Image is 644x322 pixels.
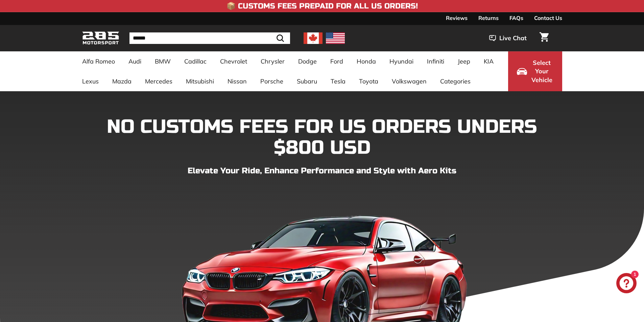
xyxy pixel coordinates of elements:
[75,71,105,91] a: Lexus
[350,51,383,71] a: Honda
[530,58,553,84] span: Select Your Vehicle
[226,2,418,10] h4: 📦 Customs Fees Prepaid for All US Orders!
[82,165,562,177] p: Elevate Your Ride, Enhance Performance and Style with Aero Kits
[614,273,639,295] inbox-online-store-chat: Shopify online store chat
[352,71,385,91] a: Toyota
[508,51,562,91] button: Select Your Vehicle
[122,51,148,71] a: Audi
[82,30,119,46] img: Logo_285_Motorsport_areodynamics_components
[499,34,527,43] span: Live Chat
[213,51,254,71] a: Chevrolet
[477,51,500,71] a: KIA
[433,71,477,91] a: Categories
[75,51,122,71] a: Alfa Romeo
[290,71,324,91] a: Subaru
[509,12,523,24] a: FAQs
[383,51,420,71] a: Hyundai
[254,71,290,91] a: Porsche
[446,12,468,24] a: Reviews
[534,12,562,24] a: Contact Us
[129,32,290,44] input: Search
[138,71,179,91] a: Mercedes
[535,27,553,50] a: Cart
[480,30,535,47] button: Live Chat
[254,51,291,71] a: Chrysler
[82,117,562,158] h1: NO CUSTOMS FEES FOR US ORDERS UNDERS $800 USD
[221,71,254,91] a: Nissan
[105,71,138,91] a: Mazda
[420,51,451,71] a: Infiniti
[385,71,433,91] a: Volkswagen
[451,51,477,71] a: Jeep
[177,51,213,71] a: Cadillac
[478,12,499,24] a: Returns
[324,71,352,91] a: Tesla
[179,71,221,91] a: Mitsubishi
[291,51,324,71] a: Dodge
[148,51,177,71] a: BMW
[324,51,350,71] a: Ford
